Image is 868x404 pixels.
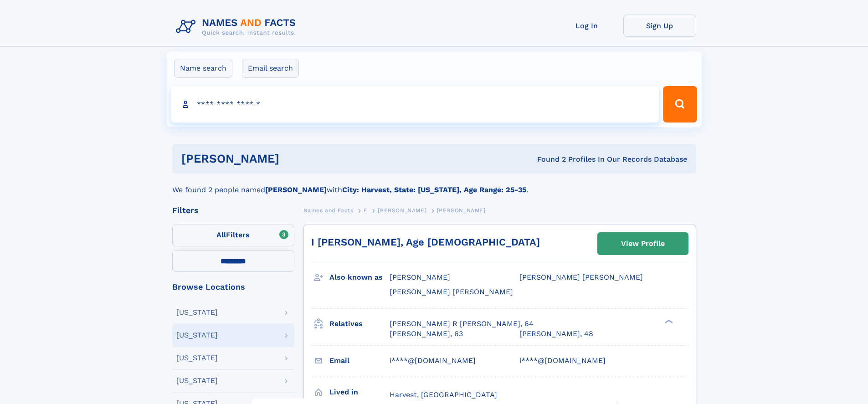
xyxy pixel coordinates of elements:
[216,230,226,239] span: All
[663,318,673,324] div: ❯
[364,205,368,216] a: E
[329,384,390,400] h3: Lived in
[364,207,368,214] span: E
[390,329,463,339] a: [PERSON_NAME], 63
[176,377,218,384] div: [US_STATE]
[242,59,299,78] label: Email search
[174,59,232,78] label: Name search
[390,390,497,399] span: Harvest, [GEOGRAPHIC_DATA]
[378,207,426,214] span: [PERSON_NAME]
[329,270,390,285] h3: Also known as
[172,174,696,195] div: We found 2 people named with .
[390,287,513,296] span: [PERSON_NAME] [PERSON_NAME]
[621,233,665,254] div: View Profile
[172,15,303,39] img: Logo Names and Facts
[378,205,426,216] a: [PERSON_NAME]
[181,153,408,164] h1: [PERSON_NAME]
[519,273,643,281] span: [PERSON_NAME] [PERSON_NAME]
[176,354,218,362] div: [US_STATE]
[172,283,294,291] div: Browse Locations
[408,154,687,164] div: Found 2 Profiles In Our Records Database
[390,273,450,281] span: [PERSON_NAME]
[329,353,390,368] h3: Email
[519,329,593,339] a: [PERSON_NAME], 48
[342,185,526,194] b: City: Harvest, State: [US_STATE], Age Range: 25-35
[623,15,696,37] a: Sign Up
[172,225,294,246] label: Filters
[550,15,623,37] a: Log In
[176,332,218,339] div: [US_STATE]
[303,205,354,216] a: Names and Facts
[171,86,659,123] input: search input
[437,207,486,214] span: [PERSON_NAME]
[311,236,540,248] a: I [PERSON_NAME], Age [DEMOGRAPHIC_DATA]
[390,319,534,329] a: [PERSON_NAME] R [PERSON_NAME], 64
[663,86,697,123] button: Search Button
[172,206,294,215] div: Filters
[265,185,327,194] b: [PERSON_NAME]
[176,309,218,316] div: [US_STATE]
[598,233,688,255] a: View Profile
[329,316,390,332] h3: Relatives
